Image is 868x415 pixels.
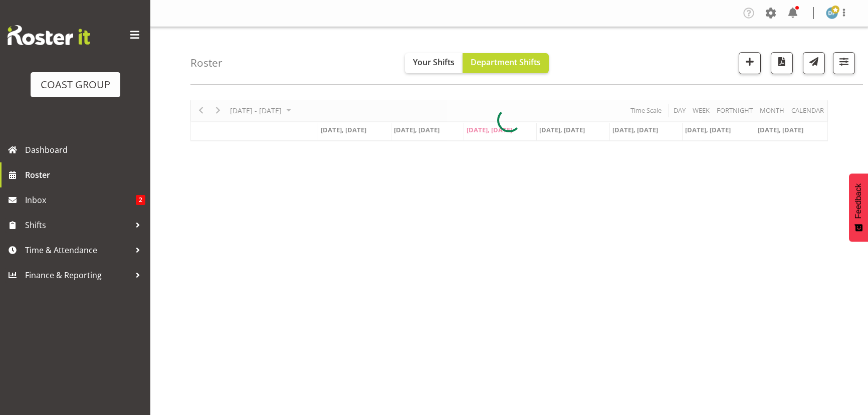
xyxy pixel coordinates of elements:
span: Inbox [25,192,136,207]
button: Add a new shift [739,52,761,74]
span: Your Shifts [413,57,455,68]
span: Department Shifts [471,57,541,68]
button: Department Shifts [463,53,549,73]
span: Roster [25,167,145,182]
img: Rosterit website logo [8,25,90,45]
img: david-forte1134.jpg [826,7,838,19]
button: Send a list of all shifts for the selected filtered period to all rostered employees. [803,52,825,74]
span: Dashboard [25,142,145,157]
button: Download a PDF of the roster according to the set date range. [771,52,793,74]
span: Finance & Reporting [25,268,130,283]
button: Filter Shifts [833,52,855,74]
div: COAST GROUP [41,77,110,92]
button: Your Shifts [405,53,463,73]
span: Time & Attendance [25,243,130,258]
h4: Roster [190,57,223,69]
span: 2 [136,195,145,205]
span: Shifts [25,218,130,233]
span: Feedback [854,183,863,219]
button: Feedback - Show survey [849,173,868,242]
